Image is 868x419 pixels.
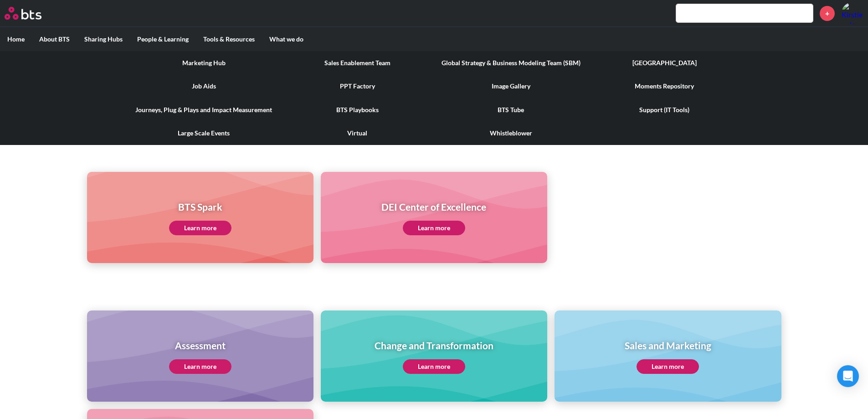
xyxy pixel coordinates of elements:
a: Profile [842,2,863,24]
div: Open Intercom Messenger [837,365,859,387]
a: Learn more [403,221,465,235]
label: Tools & Resources [196,27,262,51]
h1: Sales and Marketing [625,339,711,352]
a: Learn more [403,359,465,374]
label: Sharing Hubs [77,27,130,51]
a: Learn more [637,359,699,374]
a: Go home [5,7,58,20]
img: Kirstie Odonnell [842,2,863,24]
h1: DEI Center of Excellence [381,200,486,213]
a: + [820,6,835,21]
label: About BTS [32,27,77,51]
a: Learn more [169,221,231,235]
h1: Change and Transformation [375,339,493,352]
label: What we do [262,27,311,51]
a: Learn more [169,359,231,374]
label: People & Learning [130,27,196,51]
h1: BTS Spark [169,200,231,213]
img: BTS Logo [5,7,41,20]
h1: Assessment [169,339,231,352]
